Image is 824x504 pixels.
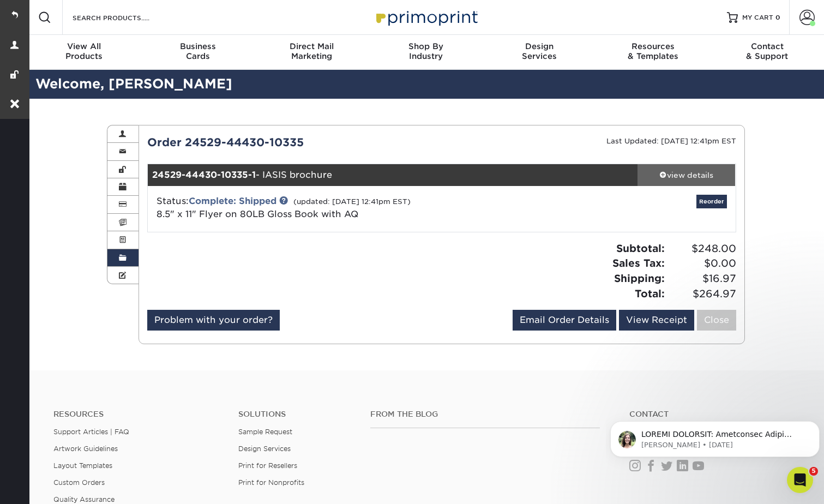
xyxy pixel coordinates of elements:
[370,410,600,419] h4: From the Blog
[255,41,369,61] div: Marketing
[27,41,141,51] span: View All
[27,41,141,61] div: Products
[53,478,105,487] a: Custom Orders
[614,272,665,284] strong: Shipping:
[775,14,780,21] span: 0
[255,35,369,70] a: Direct MailMarketing
[483,41,597,61] div: Services
[238,445,291,453] a: Design Services
[668,241,736,256] span: $248.00
[238,461,297,470] a: Print for Resellers
[238,428,292,436] a: Sample Request
[53,428,129,436] a: Support Articles | FAQ
[369,35,483,70] a: Shop ByIndustry
[53,461,112,470] a: Layout Templates
[53,445,118,453] a: Artwork Guidelines
[189,196,276,206] a: Complete: Shipped
[637,170,736,181] div: view details
[483,41,597,51] span: Design
[53,495,115,503] a: Quality Assurance
[369,41,483,51] span: Shop By
[148,195,539,221] div: Status:
[637,164,736,186] a: view details
[668,286,736,302] span: $264.97
[483,35,597,70] a: DesignServices
[71,11,178,24] input: SEARCH PRODUCTS.....
[139,134,442,151] div: Order 24529-44430-10335
[513,310,616,331] a: Email Order Details
[27,74,824,94] h2: Welcome, [PERSON_NAME]
[157,209,358,219] a: 8.5" x 11" Flyer on 80LB Gloss Book with AQ
[787,467,813,493] iframe: Intercom live chat
[616,242,665,254] strong: Subtotal:
[152,170,256,180] strong: 24529-44430-10335-1
[710,41,824,61] div: & Support
[293,197,411,206] small: (updated: [DATE] 12:41pm EST)
[597,41,711,61] div: & Templates
[371,5,480,29] img: Primoprint
[697,310,736,331] a: Close
[619,310,694,331] a: View Receipt
[710,35,824,70] a: Contact& Support
[27,35,141,70] a: View AllProducts
[612,257,665,269] strong: Sales Tax:
[369,41,483,61] div: Industry
[668,271,736,286] span: $16.97
[597,35,711,70] a: Resources& Templates
[141,41,255,51] span: Business
[635,287,665,299] strong: Total:
[668,256,736,271] span: $0.00
[597,41,711,51] span: Resources
[141,35,255,70] a: BusinessCards
[809,467,818,476] span: 5
[147,310,280,331] a: Problem with your order?
[606,137,736,145] small: Last Updated: [DATE] 12:41pm EST
[606,398,824,475] iframe: Intercom notifications message
[742,13,773,22] span: MY CART
[53,410,222,419] h4: Resources
[238,410,354,419] h4: Solutions
[696,195,727,208] a: Reorder
[238,478,304,487] a: Print for Nonprofits
[141,41,255,61] div: Cards
[255,41,369,51] span: Direct Mail
[148,164,637,186] div: - IASIS brochure
[710,41,824,51] span: Contact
